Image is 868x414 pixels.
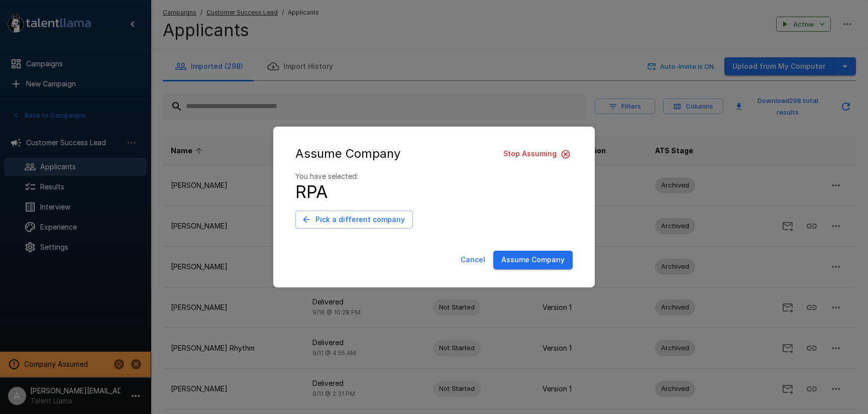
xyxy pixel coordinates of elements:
button: Stop Assuming [499,145,573,163]
button: Pick a different company [295,211,413,229]
button: Assume Company [493,251,573,269]
div: Assume Company [295,145,573,163]
h4: RPA [295,181,573,202]
p: You have selected: [295,171,573,181]
button: Cancel [457,251,489,269]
